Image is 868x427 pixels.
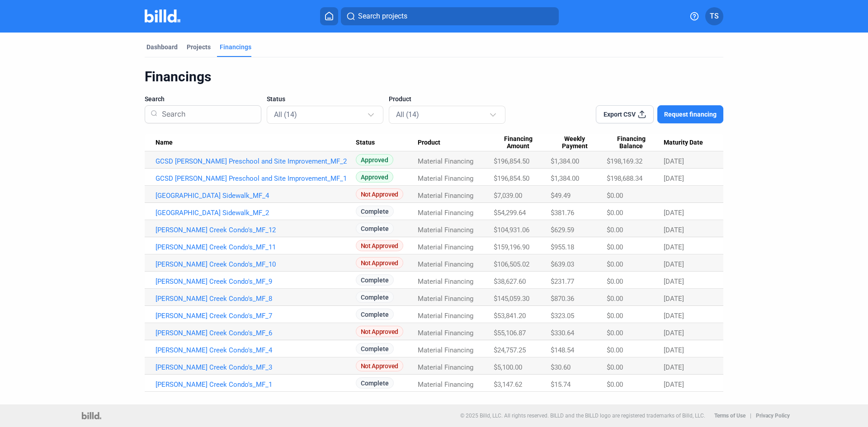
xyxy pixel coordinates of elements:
img: Billd Company Logo [145,9,180,23]
div: Financing Balance [607,135,664,150]
img: logo [82,412,101,419]
b: Privacy Policy [756,413,790,419]
a: [GEOGRAPHIC_DATA] Sidewalk_MF_2 [156,209,356,217]
span: [DATE] [664,312,684,320]
span: $198,169.32 [607,157,642,165]
span: Request financing [664,110,717,119]
span: $0.00 [607,329,623,337]
span: Search [145,94,165,103]
a: [PERSON_NAME] Creek Condo's_MF_3 [156,363,356,371]
a: [GEOGRAPHIC_DATA] Sidewalk_MF_4 [156,192,356,200]
span: Not Approved [356,360,403,371]
span: Material Financing [418,329,473,337]
button: Export CSV [596,105,654,123]
span: [DATE] [664,277,684,286]
a: GCSD [PERSON_NAME] Preschool and Site Improvement_MF_2 [156,157,356,165]
span: $49.49 [551,192,571,200]
span: $0.00 [607,209,623,217]
span: Product [389,94,411,103]
span: Material Financing [418,260,473,268]
div: Dashboard [146,42,178,52]
span: Status [267,94,285,103]
span: Material Financing [418,174,473,183]
span: $54,299.64 [494,209,526,217]
span: Material Financing [418,380,473,389]
div: Financing Amount [494,135,551,150]
span: Weekly Payment [551,135,599,150]
span: Material Financing [418,192,473,200]
span: Complete [356,291,394,303]
span: $159,196.90 [494,243,529,251]
span: Material Financing [418,295,473,303]
span: Not Approved [356,188,403,200]
span: Material Financing [418,312,473,320]
span: $629.59 [551,226,574,234]
a: [PERSON_NAME] Creek Condo's_MF_4 [156,346,356,354]
a: [PERSON_NAME] Creek Condo's_MF_10 [156,260,356,268]
span: $870.36 [551,295,574,303]
span: Approved [356,154,393,165]
span: Complete [356,343,394,354]
span: [DATE] [664,174,684,183]
p: © 2025 Billd, LLC. All rights reserved. BILLD and the BILLD logo are registered trademarks of Bil... [460,413,705,419]
span: $323.05 [551,312,574,320]
span: Material Financing [418,346,473,354]
span: Material Financing [418,277,473,286]
span: $0.00 [607,346,623,354]
span: $24,757.25 [494,346,526,354]
span: $0.00 [607,260,623,268]
span: Product [418,139,440,147]
span: [DATE] [664,260,684,268]
mat-select-trigger: All (14) [274,110,297,119]
span: [DATE] [664,329,684,337]
span: $15.74 [551,380,571,389]
a: [PERSON_NAME] Creek Condo's_MF_7 [156,312,356,320]
span: $196,854.50 [494,174,529,183]
span: $330.64 [551,329,574,337]
span: $106,505.02 [494,260,529,268]
span: Search projects [358,11,407,22]
span: $30.60 [551,363,571,371]
span: $5,100.00 [494,363,522,371]
a: [PERSON_NAME] Creek Condo's_MF_12 [156,226,356,234]
a: [PERSON_NAME] Creek Condo's_MF_6 [156,329,356,337]
span: $0.00 [607,277,623,286]
a: [PERSON_NAME] Creek Condo's_MF_11 [156,243,356,251]
span: $38,627.60 [494,277,526,286]
span: $55,106.87 [494,329,526,337]
button: Request financing [657,105,723,123]
span: Complete [356,377,394,389]
span: Complete [356,274,394,286]
span: Material Financing [418,226,473,234]
div: Financings [220,42,251,52]
span: Material Financing [418,243,473,251]
span: $381.76 [551,209,574,217]
span: [DATE] [664,243,684,251]
span: $53,841.20 [494,312,526,320]
span: Not Approved [356,257,403,268]
div: Product [418,139,494,147]
span: [DATE] [664,346,684,354]
div: Maturity Date [664,139,712,147]
span: $104,931.06 [494,226,529,234]
a: [PERSON_NAME] Creek Condo's_MF_9 [156,277,356,286]
span: $145,059.30 [494,295,529,303]
a: [PERSON_NAME] Creek Condo's_MF_1 [156,380,356,389]
a: [PERSON_NAME] Creek Condo's_MF_8 [156,295,356,303]
span: $955.18 [551,243,574,251]
span: $0.00 [607,295,623,303]
span: TS [710,11,719,22]
span: $198,688.34 [607,174,642,183]
span: [DATE] [664,363,684,371]
button: TS [705,7,723,25]
div: Weekly Payment [551,135,607,150]
span: $1,384.00 [551,157,579,165]
span: $1,384.00 [551,174,579,183]
p: | [750,413,751,419]
span: Financing Amount [494,135,542,150]
span: $0.00 [607,380,623,389]
span: Complete [356,223,394,234]
span: $0.00 [607,226,623,234]
span: $0.00 [607,192,623,200]
div: Financings [145,68,723,85]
